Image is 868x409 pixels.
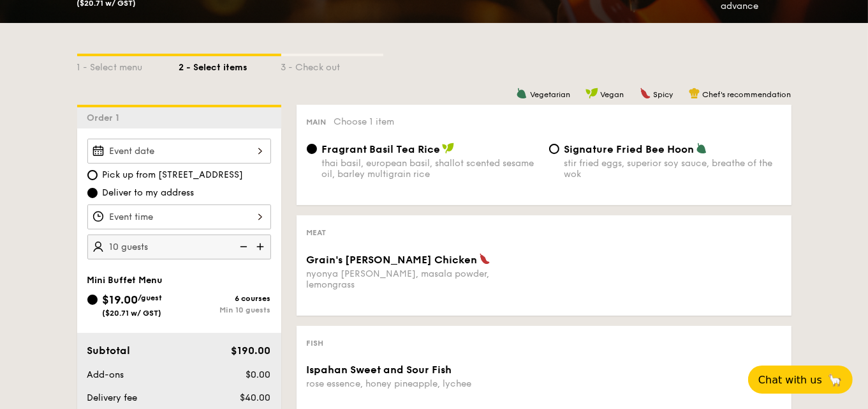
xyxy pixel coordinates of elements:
[252,235,271,259] img: icon-add.58712e84.svg
[103,309,162,318] span: ($20.71 w/ GST)
[87,139,271,164] input: Event date
[87,344,131,357] span: Subtotal
[77,56,179,74] div: 1 - Select menu
[640,88,651,99] img: icon-spicy.37a8142b.svg
[179,294,271,303] div: 6 courses
[322,143,441,155] span: Fragrant Basil Tea Rice
[307,228,327,237] span: Meat
[307,118,327,127] span: Main
[87,204,271,229] input: Event time
[307,364,452,376] span: Ispahan Sweet and Sour Fish
[103,187,195,199] span: Deliver to my address
[307,268,539,290] div: nyonya [PERSON_NAME], masala powder, lemongrass
[564,143,695,155] span: Signature Fried Bee Hoon
[564,158,781,180] div: stir fried eggs, superior soy sauce, breathe of the wok
[179,56,281,74] div: 2 - Select items
[87,170,98,180] input: Pick up from [STREET_ADDRESS]
[231,344,270,357] span: $190.00
[516,88,527,99] img: icon-vegetarian.fe4039eb.svg
[703,90,791,99] span: Chef's recommendation
[585,88,598,99] img: icon-vegan.f8ff3823.svg
[240,392,270,403] span: $40.00
[307,254,478,266] span: Grain's [PERSON_NAME] Chicken
[87,235,271,259] input: Number of guests
[334,116,395,127] span: Choose 1 item
[479,253,490,265] img: icon-spicy.37a8142b.svg
[138,293,163,302] span: /guest
[827,373,842,387] span: 🦙
[307,339,324,348] span: Fish
[654,90,673,99] span: Spicy
[87,188,98,198] input: Deliver to my address
[87,295,98,305] input: $19.00/guest($20.71 w/ GST)6 coursesMin 10 guests
[233,235,252,259] img: icon-reduce.1d2dbef1.svg
[696,143,707,154] img: icon-vegetarian.fe4039eb.svg
[442,143,455,154] img: icon-vegan.f8ff3823.svg
[103,169,244,181] span: Pick up from [STREET_ADDRESS]
[281,56,383,74] div: 3 - Check out
[87,392,138,403] span: Delivery fee
[87,369,124,380] span: Add-ons
[307,378,539,389] div: rose essence, honey pineapple, lychee
[530,90,570,99] span: Vegetarian
[549,144,559,154] input: Signature Fried Bee Hoonstir fried eggs, superior soy sauce, breathe of the wok
[103,293,138,307] span: $19.00
[601,90,624,99] span: Vegan
[322,158,539,180] div: thai basil, european basil, shallot scented sesame oil, barley multigrain rice
[87,275,163,286] span: Mini Buffet Menu
[748,366,853,394] button: Chat with us🦙
[689,88,700,99] img: icon-chef-hat.a58ddaea.svg
[246,369,270,380] span: $0.00
[87,112,125,123] span: Order 1
[307,144,317,154] input: Fragrant Basil Tea Ricethai basil, european basil, shallot scented sesame oil, barley multigrain ...
[758,374,822,386] span: Chat with us
[179,305,271,314] div: Min 10 guests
